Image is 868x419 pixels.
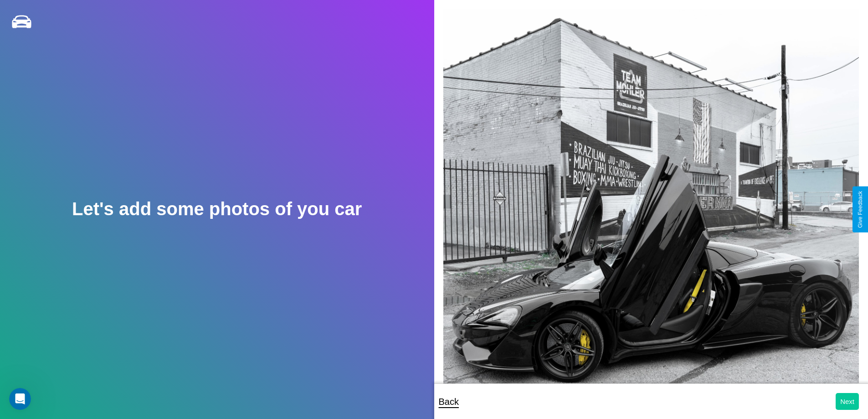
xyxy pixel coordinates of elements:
[439,393,459,410] p: Back
[9,388,31,410] iframe: Intercom live chat
[857,191,863,228] div: Give Feedback
[836,393,859,410] button: Next
[72,199,362,219] h2: Let's add some photos of you car
[443,9,859,400] img: posted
